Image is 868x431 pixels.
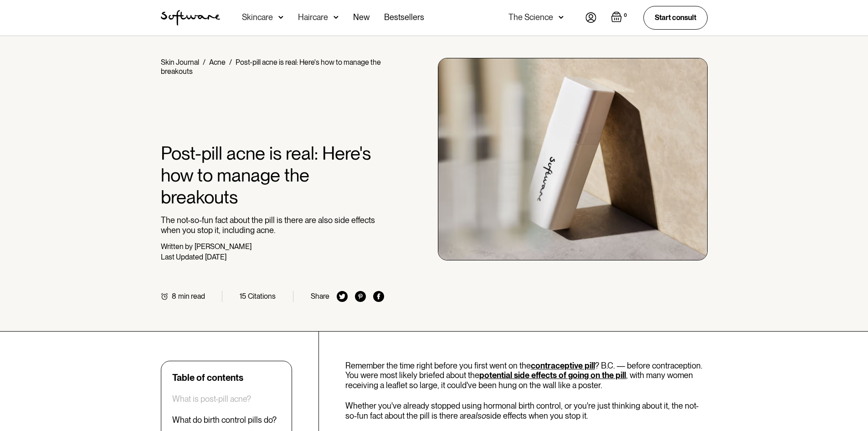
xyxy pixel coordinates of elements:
[298,13,328,22] div: Haircare
[178,292,205,301] div: min read
[161,242,193,251] div: Written by
[355,291,366,302] img: pinterest icon
[172,394,251,404] a: What is post-pill acne?
[161,58,199,67] a: Skin Journal
[373,291,384,302] img: facebook icon
[531,361,595,370] a: contraceptive pill
[229,58,232,67] div: /
[240,292,246,301] div: 15
[479,370,626,380] a: potential side effects of going on the pill
[622,11,629,20] div: 0
[172,292,176,301] div: 8
[195,242,252,251] div: [PERSON_NAME]
[643,6,708,29] a: Start consult
[248,292,276,301] div: Citations
[161,253,203,261] div: Last Updated
[161,215,385,235] p: The not-so-fun fact about the pill is there are also side effects when you stop it, including acne.
[161,142,385,208] h1: Post-pill acne is real: Here's how to manage the breakouts
[203,58,205,67] div: /
[334,13,339,22] img: arrow down
[209,58,226,67] a: Acne
[161,10,220,26] a: home
[161,58,381,76] div: Post-pill acne is real: Here's how to manage the breakouts
[345,401,708,421] p: Whether you've already stopped using hormonal birth control, or you're just thinking about it, th...
[172,415,277,425] a: What do birth control pills do?
[278,13,283,22] img: arrow down
[345,361,708,390] p: Remember the time right before you first went on the ? B.C. — before contraception. You were most...
[337,291,348,302] img: twitter icon
[242,13,273,22] div: Skincare
[161,10,220,26] img: Software Logo
[205,253,226,261] div: [DATE]
[172,372,243,383] div: Table of contents
[508,13,553,22] div: The Science
[471,411,486,421] em: also
[311,292,329,301] div: Share
[611,11,629,24] a: Open empty cart
[559,13,564,22] img: arrow down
